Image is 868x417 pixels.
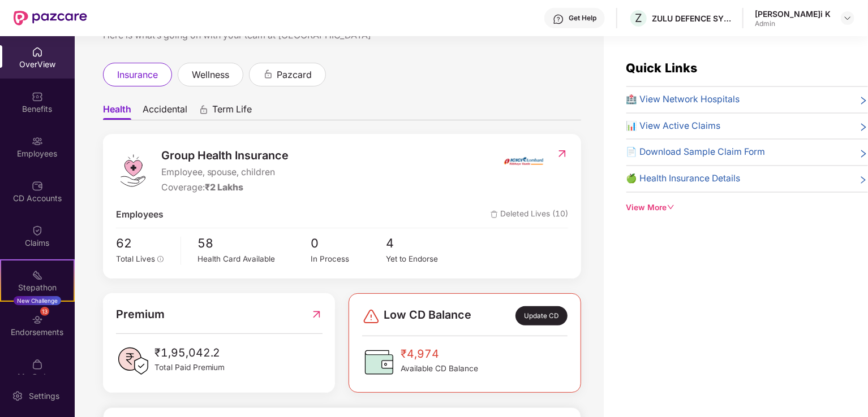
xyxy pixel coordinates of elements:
[154,362,225,374] span: Total Paid Premium
[626,60,698,75] span: Quick Links
[116,154,150,188] img: logo
[362,345,396,379] img: CDBalanceIcon
[32,91,43,102] img: svg+xml;base64,PHN2ZyBpZD0iQmVuZWZpdHMiIHhtbG5zPSJodHRwOi8vd3d3LnczLm9yZy8yMDAwL3N2ZyIgd2lkdGg9Ij...
[384,306,471,325] span: Low CD Balance
[1,282,74,293] div: Stepathon
[362,307,380,325] img: svg+xml;base64,PHN2ZyBpZD0iRGFuZ2VyLTMyeDMyIiB4bWxucz0iaHR0cDovL3d3dy53My5vcmcvMjAwMC9zdmciIHdpZH...
[491,208,568,222] span: Deleted Lives (10)
[14,11,87,25] img: New Pazcare Logo
[859,95,868,107] span: right
[14,296,61,305] div: New Challenge
[198,253,311,265] div: Health Card Available
[626,145,766,159] span: 📄 Download Sample Claim Form
[515,306,568,325] div: Update CD
[386,253,462,265] div: Yet to Endorse
[859,121,868,133] span: right
[311,253,386,265] div: In Process
[116,234,173,253] span: 62
[32,225,43,236] img: svg+xml;base64,PHN2ZyBpZD0iQ2xhaW0iIHhtbG5zPSJodHRwOi8vd3d3LnczLm9yZy8yMDAwL3N2ZyIgd2lkdGg9IjIwIi...
[32,136,43,147] img: svg+xml;base64,PHN2ZyBpZD0iRW1wbG95ZWVzIiB4bWxucz0iaHR0cDovL3d3dy53My5vcmcvMjAwMC9zdmciIHdpZHRoPS...
[386,234,462,253] span: 4
[635,11,642,25] span: Z
[401,363,478,375] span: Available CD Balance
[103,103,131,120] span: Health
[556,148,568,159] img: RedirectIcon
[198,234,311,253] span: 58
[199,105,209,115] div: animation
[32,314,43,325] img: svg+xml;base64,PHN2ZyBpZD0iRW5kb3JzZW1lbnRzIiB4bWxucz0iaHR0cDovL3d3dy53My5vcmcvMjAwMC9zdmciIHdpZH...
[859,174,868,186] span: right
[32,180,43,192] img: svg+xml;base64,PHN2ZyBpZD0iQ0RfQWNjb3VudHMiIGRhdGEtbmFtZT0iQ0QgQWNjb3VudHMiIHhtbG5zPSJodHRwOi8vd3...
[311,306,323,323] img: RedirectIcon
[12,390,23,402] img: svg+xml;base64,PHN2ZyBpZD0iU2V0dGluZy0yMHgyMCIgeG1sbnM9Imh0dHA6Ly93d3cudzMub3JnLzIwMDAvc3ZnIiB3aW...
[32,270,43,281] img: svg+xml;base64,PHN2ZyB4bWxucz0iaHR0cDovL3d3dy53My5vcmcvMjAwMC9zdmciIHdpZHRoPSIyMSIgaGVpZ2h0PSIyMC...
[277,68,312,82] span: pazcard
[502,147,545,175] img: insurerIcon
[143,103,187,120] span: Accidental
[192,68,229,82] span: wellness
[40,307,49,316] div: 13
[116,254,155,263] span: Total Lives
[116,306,165,323] span: Premium
[843,14,852,23] img: svg+xml;base64,PHN2ZyBpZD0iRHJvcGRvd24tMzJ4MzIiIHhtbG5zPSJodHRwOi8vd3d3LnczLm9yZy8yMDAwL3N2ZyIgd2...
[755,19,831,28] div: Admin
[626,202,868,214] div: View More
[311,234,386,253] span: 0
[212,103,252,120] span: Term Life
[161,166,289,180] span: Employee, spouse, children
[32,46,43,58] img: svg+xml;base64,PHN2ZyBpZD0iSG9tZSIgeG1sbnM9Imh0dHA6Ly93d3cudzMub3JnLzIwMDAvc3ZnIiB3aWR0aD0iMjAiIG...
[859,147,868,159] span: right
[667,203,675,211] span: down
[116,208,164,222] span: Employees
[116,344,150,378] img: PaidPremiumIcon
[626,93,740,107] span: 🏥 View Network Hospitals
[569,14,596,23] div: Get Help
[205,182,244,193] span: ₹2 Lakhs
[755,8,831,19] div: [PERSON_NAME]i K
[161,181,289,195] div: Coverage:
[117,68,158,82] span: insurance
[25,390,63,402] div: Settings
[154,344,225,362] span: ₹1,95,042.2
[32,359,43,370] img: svg+xml;base64,PHN2ZyBpZD0iTXlfT3JkZXJzIiBkYXRhLW5hbWU9Ik15IE9yZGVycyIgeG1sbnM9Imh0dHA6Ly93d3cudz...
[157,256,164,263] span: info-circle
[161,147,289,164] span: Group Health Insurance
[401,345,478,363] span: ₹4,974
[491,211,498,218] img: deleteIcon
[263,69,273,79] div: animation
[652,13,731,24] div: ZULU DEFENCE SYSTEM PRIVATE LIMITED
[626,119,721,133] span: 📊 View Active Claims
[626,172,741,186] span: 🍏 Health Insurance Details
[553,14,564,25] img: svg+xml;base64,PHN2ZyBpZD0iSGVscC0zMngzMiIgeG1sbnM9Imh0dHA6Ly93d3cudzMub3JnLzIwMDAvc3ZnIiB3aWR0aD...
